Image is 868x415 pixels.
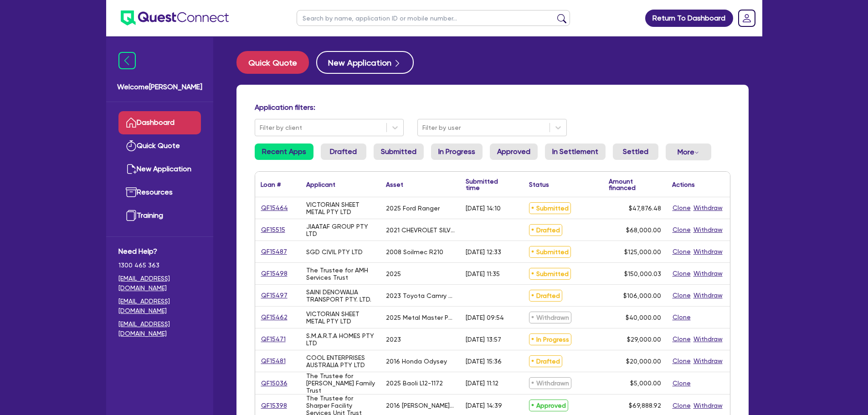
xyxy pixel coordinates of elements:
button: Clone [672,246,691,257]
div: Actions [672,181,695,188]
a: Approved [490,143,538,160]
span: $40,000.00 [626,314,661,321]
span: Submitted [529,268,571,280]
button: Clone [672,268,691,279]
a: Dropdown toggle [735,6,759,30]
span: $69,888.92 [629,402,661,409]
a: QF15497 [261,290,288,301]
div: 2016 [PERSON_NAME] 911 [386,402,455,409]
span: Drafted [529,224,562,236]
button: Clone [672,378,691,389]
span: Welcome [PERSON_NAME] [117,82,202,92]
span: Need Help? [118,246,201,257]
button: Clone [672,356,691,366]
img: resources [126,187,137,198]
div: [DATE] 11:12 [466,379,498,387]
img: quest-connect-logo-blue [121,10,229,26]
div: JIAATAF GROUP PTY LTD [306,223,375,237]
div: 2025 Baoli L12-1172 [386,379,443,387]
span: Drafted [529,290,562,302]
a: QF15515 [261,225,286,235]
button: Withdraw [693,203,723,213]
a: Resources [118,181,201,204]
div: Applicant [306,181,335,188]
div: COOL ENTERPRISES AUSTRALIA PTY LTD [306,354,375,369]
button: Clone [672,225,691,235]
div: Asset [386,181,403,188]
a: QF15462 [261,312,288,323]
img: icon-menu-close [118,52,136,69]
button: Dropdown toggle [666,143,711,160]
div: 2023 Toyota Camry Hybrid Ascent 2.5L [386,292,455,299]
a: Recent Apps [255,143,313,160]
a: [EMAIL_ADDRESS][DOMAIN_NAME] [118,297,201,316]
button: Withdraw [693,290,723,301]
button: Withdraw [693,400,723,411]
img: new-application [126,164,137,174]
a: QF15398 [261,400,288,411]
button: Clone [672,203,691,213]
a: Training [118,204,201,227]
div: [DATE] 14:39 [466,402,502,409]
button: Withdraw [693,268,723,279]
a: [EMAIL_ADDRESS][DOMAIN_NAME] [118,319,201,338]
div: 2025 Metal Master PB-70B [386,314,455,321]
a: Quick Quote [118,134,201,158]
a: QF15498 [261,268,288,279]
span: $5,000.00 [630,379,661,387]
a: Quick Quote [236,51,316,74]
div: [DATE] 12:33 [466,248,501,256]
a: QF15036 [261,378,288,389]
a: In Settlement [545,143,606,160]
div: 2025 Ford Ranger [386,205,440,212]
button: Withdraw [693,356,723,366]
div: 2016 Honda Odysey [386,358,447,365]
a: Dashboard [118,111,201,134]
img: quick-quote [126,140,137,151]
a: [EMAIL_ADDRESS][DOMAIN_NAME] [118,274,201,293]
span: 1300 465 363 [118,261,201,270]
a: Submitted [374,143,424,160]
div: SGD CIVIL PTY LTD [306,248,363,256]
button: Clone [672,400,691,411]
span: $106,000.00 [623,292,661,299]
span: Approved [529,400,568,411]
span: Drafted [529,355,562,367]
button: Clone [672,334,691,344]
button: Withdraw [693,246,723,257]
span: Submitted [529,202,571,214]
span: $125,000.00 [624,248,661,256]
div: [DATE] 11:35 [466,270,500,277]
div: [DATE] 13:57 [466,336,501,343]
button: Clone [672,312,691,323]
a: Return To Dashboard [645,10,733,27]
a: QF15487 [261,246,288,257]
div: 2021 CHEVROLET SILVERADO [386,226,455,234]
img: training [126,210,137,221]
div: SAINI DENOWALIA TRANSPORT PTY. LTD. [306,288,375,303]
a: New Application [118,158,201,181]
div: [DATE] 15:36 [466,358,502,365]
button: Withdraw [693,225,723,235]
a: In Progress [431,143,483,160]
div: VICTORIAN SHEET METAL PTY LTD [306,201,375,215]
span: $20,000.00 [626,358,661,365]
span: Submitted [529,246,571,258]
button: Clone [672,290,691,301]
a: QF15471 [261,334,286,344]
div: Status [529,181,549,188]
div: Amount financed [609,178,661,191]
button: Quick Quote [236,51,309,74]
span: Withdrawn [529,377,571,389]
span: In Progress [529,333,571,345]
div: Loan # [261,181,281,188]
span: $150,000.03 [624,270,661,277]
div: The Trustee for [PERSON_NAME] Family Trust [306,372,375,394]
span: Withdrawn [529,312,571,323]
div: [DATE] 09:54 [466,314,504,321]
div: S.M.A.R.T.A HOMES PTY LTD [306,332,375,347]
a: QF15464 [261,203,288,213]
span: $47,876.48 [629,205,661,212]
span: $29,000.00 [627,336,661,343]
div: [DATE] 14:10 [466,205,501,212]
